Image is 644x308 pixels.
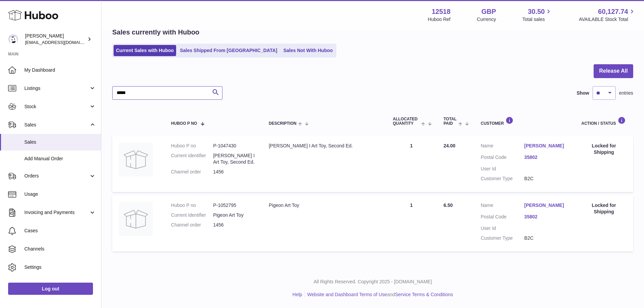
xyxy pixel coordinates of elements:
span: Invoicing and Payments [24,209,89,216]
div: Huboo Ref [428,16,451,23]
span: Cases [24,228,96,234]
a: Current Sales with Huboo [114,45,176,56]
span: Total sales [522,16,552,23]
div: Locked for Shipping [581,143,626,156]
a: 35802 [524,154,568,161]
span: Stock [24,103,89,110]
span: Settings [24,264,96,270]
span: 24.00 [444,143,455,148]
dt: Name [481,143,524,151]
div: Pigeon Art Toy [269,202,379,209]
dd: B2C [524,175,568,182]
dt: Customer Type [481,235,524,241]
span: Sales [24,139,96,145]
span: Add Manual Order [24,156,96,162]
span: Sales [24,122,89,128]
a: Sales Shipped From [GEOGRAPHIC_DATA] [177,45,280,56]
dt: Channel order [171,222,213,228]
a: [PERSON_NAME] [524,143,568,149]
button: Release All [594,64,633,78]
span: ALLOCATED Quantity [393,117,420,126]
span: entries [619,90,633,96]
span: [EMAIL_ADDRESS][DOMAIN_NAME] [25,40,99,45]
dt: Postal Code [481,214,524,222]
dd: [PERSON_NAME] I Art Toy, Second Ed. [213,152,255,165]
p: All Rights Reserved. Copyright 2025 - [DOMAIN_NAME] [107,279,639,285]
span: Huboo P no [171,121,197,126]
td: 1 [386,195,437,252]
img: no-photo.jpg [119,202,153,236]
a: Help [292,292,302,297]
dt: Huboo P no [171,202,213,209]
span: AVAILABLE Stock Total [579,16,636,23]
span: Orders [24,173,89,179]
div: [PERSON_NAME] I Art Toy, Second Ed. [269,143,379,149]
a: Website and Dashboard Terms of Use [307,292,387,297]
dt: Postal Code [481,154,524,162]
dt: Customer Type [481,175,524,182]
dt: Name [481,202,524,210]
a: 60,127.74 AVAILABLE Stock Total [579,7,636,23]
dt: Channel order [171,169,213,175]
dd: 1456 [213,169,255,175]
div: Customer [481,117,568,126]
dt: Huboo P no [171,143,213,149]
div: Currency [477,16,496,23]
span: 6.50 [444,203,453,208]
a: [PERSON_NAME] [524,202,568,209]
dd: Pigeon Art Toy [213,212,255,218]
div: [PERSON_NAME] [25,33,86,46]
dd: P-1052795 [213,202,255,209]
a: Log out [8,283,93,295]
td: 1 [386,136,437,192]
div: Locked for Shipping [581,202,626,215]
a: Service Terms & Conditions [395,292,453,297]
h2: Sales currently with Huboo [112,28,199,37]
span: Description [269,121,296,126]
a: Sales Not With Huboo [281,45,335,56]
span: Channels [24,246,96,252]
dt: User Id [481,166,524,172]
label: Show [577,90,589,96]
img: internalAdmin-12518@internal.huboo.com [8,34,18,44]
a: 30.50 Total sales [522,7,552,23]
span: My Dashboard [24,67,96,73]
strong: GBP [481,7,496,16]
span: Listings [24,85,89,92]
div: Action / Status [581,117,626,126]
dt: User Id [481,225,524,232]
span: Total paid [444,117,457,126]
dt: Current identifier [171,152,213,165]
span: 30.50 [528,7,545,16]
dt: Current identifier [171,212,213,218]
span: Usage [24,191,96,197]
img: no-photo.jpg [119,143,153,176]
dd: B2C [524,235,568,241]
dd: P-1047430 [213,143,255,149]
dd: 1456 [213,222,255,228]
li: and [305,291,453,298]
strong: 12518 [432,7,451,16]
span: 60,127.74 [598,7,628,16]
a: 35802 [524,214,568,220]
